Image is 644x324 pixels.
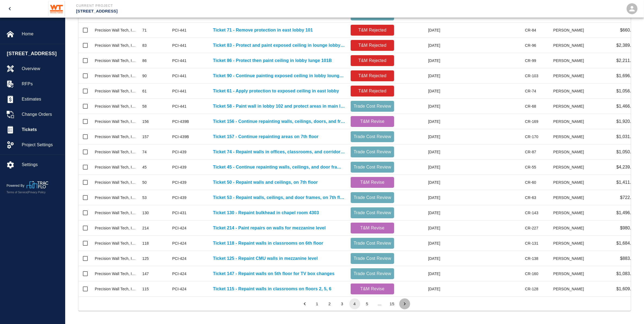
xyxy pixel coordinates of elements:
div: PCI-431 [172,210,186,216]
span: Project Settings [22,142,61,148]
div: [PERSON_NAME] [554,160,587,175]
div: CR-169 [525,119,538,124]
button: Go to page 15 [387,298,398,309]
div: Precision Wall Tech, Inc. [95,134,137,139]
div: 214 [142,225,149,231]
div: CR-143 [525,210,538,216]
div: 115 [142,286,149,292]
p: $4,239.16 [616,164,636,170]
div: CR-99 [525,58,536,63]
div: Precision Wall Tech, Inc. [95,119,137,124]
div: [PERSON_NAME] [554,23,587,38]
div: Precision Wall Tech, Inc. [95,164,137,170]
p: Trade Cost Review [353,164,392,170]
div: [DATE] [397,68,443,83]
p: Trade Cost Review [353,194,392,201]
div: [PERSON_NAME] [554,114,587,129]
div: [PERSON_NAME] [554,281,587,297]
div: [DATE] [397,23,443,38]
div: CR-68 [525,104,536,109]
div: Precision Wall Tech, Inc. [95,286,137,292]
a: Ticket 58 - Paint wall in lobby 102 and protect areas in main lobby 101 [213,103,345,110]
div: Precision Wall Tech, Inc. [95,43,137,48]
div: 130 [142,210,149,216]
button: Go to page 1 [312,298,323,309]
button: Go to page 3 [337,298,348,309]
p: Ticket 147 - Repaint walls on 5th floor for TV box changes [213,270,335,277]
div: [PERSON_NAME] [554,236,587,251]
div: 50 [142,180,147,185]
a: Ticket 156 - Continue repainting walls, ceilings, doors, and frames on 7th floor [213,118,345,125]
img: Whiting-Turner [48,1,65,16]
div: Precision Wall Tech, Inc. [95,27,137,33]
button: Go to page 5 [362,298,373,309]
a: Ticket 61 - Apply protection to exposed ceiling in east lobby [213,88,339,94]
div: [DATE] [397,281,443,297]
div: Precision Wall Tech, Inc. [95,58,137,63]
p: $722.08 [620,194,636,201]
p: Ticket 45 - Continue repainting walls, ceilings, and door frames, on 7th floor [213,164,345,170]
a: Ticket 214 - Paint repairs on walls for mezzanine level [213,225,326,231]
div: [PERSON_NAME] [554,205,587,220]
div: [DATE] [397,220,443,236]
div: Chat Widget [617,298,644,324]
p: $1,696.75 [616,73,636,79]
a: Ticket 50 - Repaint walls and ceilings, on 7th floor [213,179,318,186]
div: 118 [142,241,149,246]
div: [PERSON_NAME] [554,53,587,68]
a: Ticket 53 - Repaint walls, ceilings, and door frames, on 7th floor [213,194,345,201]
button: Go to previous page [299,298,310,309]
p: $1,609.17 [616,286,636,292]
div: 86 [142,58,147,63]
div: 74 [142,149,147,155]
a: Ticket 157 - Continue repainting areas on 7th floor [213,133,319,140]
span: Change Orders [22,111,61,118]
p: $1,920.93 [616,118,636,125]
p: Trade Cost Review [353,149,392,155]
a: Ticket 115 - Repaint walls in classrooms on floors 2, 5, 6 [213,286,331,292]
p: T&M Rejected [353,57,392,64]
p: $660.00 [620,27,636,33]
div: CR-170 [525,134,538,139]
div: 53 [142,195,147,200]
div: [PERSON_NAME] [554,266,587,281]
a: Ticket 83 - Protect and paint exposed ceiling in lounge lobby 101B [213,42,345,49]
div: [PERSON_NAME] [554,83,587,99]
a: Ticket 90 - Continue painting exposed ceiling in lobby lounge 101B [213,73,345,79]
div: 61 [142,88,147,94]
a: Privacy Policy [28,191,46,194]
div: 90 [142,73,147,79]
div: CR-128 [525,286,538,292]
p: Trade Cost Review [353,240,392,247]
p: T&M Rejected [353,88,392,94]
div: PCI-439 [172,149,186,155]
p: $1,050.90 [616,149,636,155]
div: Precision Wall Tech, Inc. [95,149,137,155]
p: Ticket 86 - Protect then paint ceiling in lobby lunge 101B [213,57,332,64]
div: PCI-441 [172,88,186,94]
div: PCI-439 [172,195,186,200]
div: [DATE] [397,190,443,205]
div: CR-96 [525,43,536,48]
div: [DATE] [397,266,443,281]
div: PCI-424 [172,256,186,261]
p: Ticket 74 - Repaint walls in offices, classrooms, and corridors on 7th floor [213,149,345,155]
div: 71 [142,27,147,33]
div: [PERSON_NAME] [554,38,587,53]
p: T&M Revise [353,118,392,125]
span: Home [22,31,61,37]
div: CR-160 [525,271,538,276]
div: CR-63 [525,195,536,200]
p: $1,411.94 [616,179,636,186]
p: T&M Revise [353,179,392,186]
div: 156 [142,119,149,124]
div: PCI-439 [172,164,186,170]
div: PCI-424 [172,241,186,246]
